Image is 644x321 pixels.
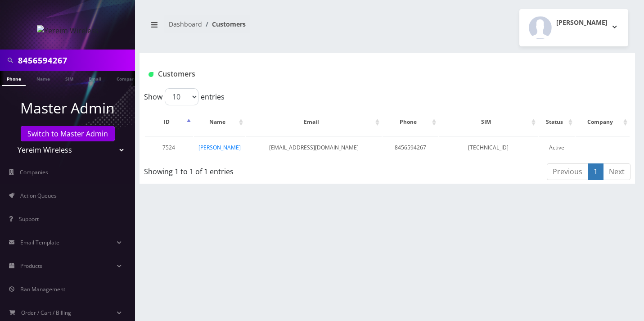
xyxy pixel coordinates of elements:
[21,309,71,316] span: Order / Cart / Billing
[20,192,57,199] span: Action Queues
[246,136,382,159] td: [EMAIL_ADDRESS][DOMAIN_NAME]
[202,19,246,29] li: Customers
[145,109,193,135] th: ID: activate to sort column descending
[246,109,382,135] th: Email: activate to sort column ascending
[519,9,628,46] button: [PERSON_NAME]
[20,285,65,293] span: Ban Management
[61,71,78,85] a: SIM
[32,71,54,85] a: Name
[20,239,59,246] span: Email Template
[539,109,575,135] th: Status: activate to sort column ascending
[144,88,225,105] label: Show entries
[146,15,381,41] nav: breadcrumb
[21,126,115,141] a: Switch to Master Admin
[2,71,26,86] a: Phone
[588,163,603,180] a: 1
[149,70,544,78] h1: Customers
[439,109,538,135] th: SIM: activate to sort column ascending
[169,20,202,28] a: Dashboard
[194,109,245,135] th: Name: activate to sort column ascending
[145,136,193,159] td: 7524
[539,136,575,159] td: Active
[576,109,630,135] th: Company: activate to sort column ascending
[383,109,438,135] th: Phone: activate to sort column ascending
[383,136,438,159] td: 8456594267
[37,25,99,36] img: Yereim Wireless
[198,144,241,151] a: [PERSON_NAME]
[20,168,48,176] span: Companies
[547,163,588,180] a: Previous
[144,163,340,177] div: Showing 1 to 1 of 1 entries
[439,136,538,159] td: [TECHNICAL_ID]
[84,71,106,85] a: Email
[18,52,133,69] input: Search in Company
[165,88,198,105] select: Showentries
[20,262,42,270] span: Products
[603,163,630,180] a: Next
[19,215,39,223] span: Support
[112,71,142,85] a: Company
[556,19,608,27] h2: [PERSON_NAME]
